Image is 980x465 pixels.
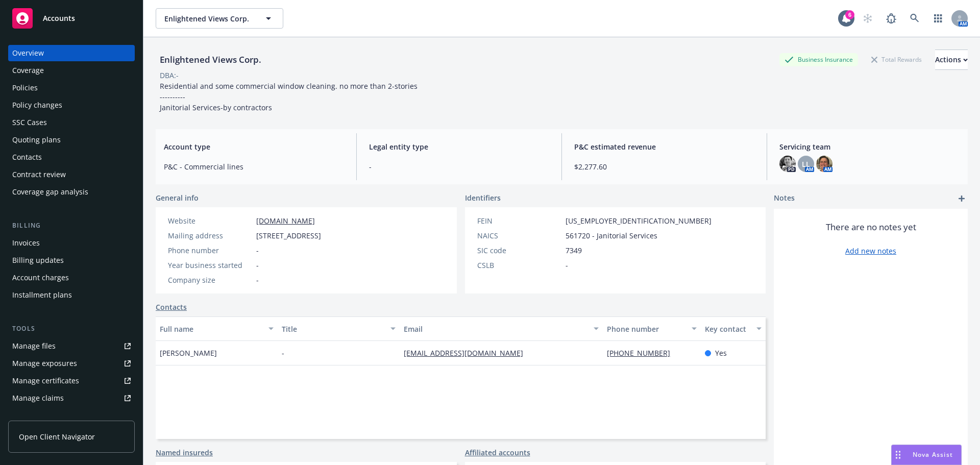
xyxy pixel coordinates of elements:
span: There are no notes yet [826,221,916,233]
button: Actions [935,50,968,70]
div: NAICS [477,230,561,241]
a: Manage certificates [8,373,135,389]
div: Manage certificates [12,373,79,389]
button: Phone number [603,316,700,341]
div: Email [404,324,587,334]
span: Open Client Navigator [19,431,95,442]
a: SSC Cases [8,114,135,131]
a: Quoting plans [8,132,135,148]
a: Overview [8,45,135,61]
a: Switch app [928,8,948,29]
a: Coverage gap analysis [8,184,135,200]
span: Account type [164,141,344,152]
a: Affiliated accounts [465,447,530,458]
span: Accounts [43,14,75,22]
a: Billing updates [8,252,135,268]
div: Account charges [12,270,69,286]
a: Manage files [8,338,135,354]
span: [US_EMPLOYER_IDENTIFICATION_NUMBER] [566,215,712,226]
img: photo [816,156,832,172]
button: Email [400,316,603,341]
button: Enlightened Views Corp. [156,8,283,29]
span: - [256,275,259,285]
div: Manage claims [12,390,64,406]
span: Legal entity type [369,141,549,152]
span: 7349 [566,245,582,256]
a: Policy changes [8,97,135,113]
div: Website [168,215,252,226]
a: Contacts [8,149,135,165]
a: Policies [8,80,135,96]
div: Actions [935,50,968,69]
a: Start snowing [857,8,878,29]
a: Contacts [156,302,187,312]
div: DBA: - [160,70,179,81]
a: add [955,192,968,205]
a: Installment plans [8,287,135,303]
div: Contacts [12,149,42,165]
span: - [369,161,549,172]
span: - [256,260,259,271]
a: Named insureds [156,447,213,458]
div: Quoting plans [12,132,61,148]
span: P&C - Commercial lines [164,161,344,172]
div: Drag to move [892,445,904,464]
div: Coverage gap analysis [12,184,88,200]
div: Full name [160,324,262,334]
span: Servicing team [779,141,960,152]
div: Policies [12,80,38,96]
span: [PERSON_NAME] [160,348,217,358]
div: Manage BORs [12,407,60,424]
div: Year business started [168,260,252,271]
img: photo [779,156,796,172]
span: Notes [774,192,795,205]
div: CSLB [477,260,561,271]
div: Phone number [168,245,252,256]
button: Key contact [701,316,766,341]
div: Overview [12,45,44,61]
span: Identifiers [465,192,501,203]
a: [PHONE_NUMBER] [607,348,678,358]
div: Company size [168,275,252,285]
span: 561720 - Janitorial Services [566,230,657,241]
button: Nova Assist [891,445,962,465]
span: Nova Assist [913,450,953,459]
div: 6 [845,10,854,19]
span: - [282,348,284,358]
div: Total Rewards [866,53,927,66]
span: P&C estimated revenue [574,141,754,152]
div: Invoices [12,235,40,251]
span: - [566,260,568,271]
a: [EMAIL_ADDRESS][DOMAIN_NAME] [404,348,531,358]
a: Account charges [8,270,135,286]
a: Contract review [8,166,135,183]
button: Full name [156,316,278,341]
span: General info [156,192,199,203]
div: Billing updates [12,252,64,268]
span: LL [802,159,810,169]
span: $2,277.60 [574,161,754,172]
div: Phone number [607,324,685,334]
div: SSC Cases [12,114,47,131]
a: Coverage [8,62,135,79]
a: Search [904,8,925,29]
span: Residential and some commercial window cleaning. no more than 2-stories ---------- Janitorial Ser... [160,81,418,112]
a: Report a Bug [881,8,901,29]
div: Enlightened Views Corp. [156,53,265,66]
div: Contract review [12,166,66,183]
a: Manage claims [8,390,135,406]
span: [STREET_ADDRESS] [256,230,321,241]
a: Manage exposures [8,355,135,372]
a: Manage BORs [8,407,135,424]
div: Mailing address [168,230,252,241]
div: Title [282,324,384,334]
div: Policy changes [12,97,62,113]
div: Business Insurance [779,53,858,66]
a: [DOMAIN_NAME] [256,216,315,226]
div: FEIN [477,215,561,226]
a: Accounts [8,4,135,33]
a: Invoices [8,235,135,251]
div: Coverage [12,62,44,79]
button: Title [278,316,400,341]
